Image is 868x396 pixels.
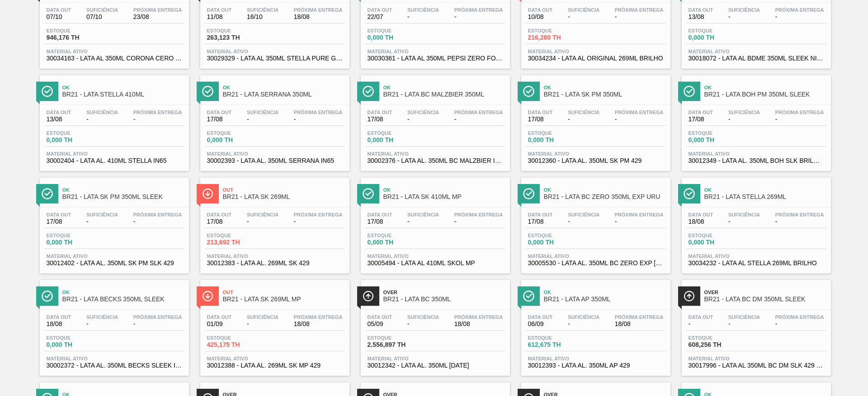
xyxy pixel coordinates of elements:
span: Ok [62,290,184,295]
span: BR21 - LATA SK 269ML [223,193,345,200]
span: BR21 - LATA BC ZERO 350ML EXP URU [544,193,666,200]
span: Material ativo [207,356,343,361]
span: 30002393 - LATA AL. 350ML SERRANA IN65 [207,157,343,164]
span: Estoque [689,28,752,33]
span: Data out [689,110,713,115]
span: 30034163 - LATA AL 350ML CORONA CERO SLEEK [47,55,182,62]
img: Ícone [684,290,695,302]
span: Próxima Entrega [615,314,664,320]
span: 17/08 [528,116,553,123]
span: Próxima Entrega [294,212,343,217]
span: Data out [528,212,553,217]
span: - [454,14,503,20]
span: BR21 - LATA SK PM 350ML [544,91,666,98]
span: Estoque [689,130,752,136]
span: 30002376 - LATA AL. 350ML BC MALZBIER IN65 [368,157,503,164]
span: 2.556,897 TH [368,341,431,348]
span: - [407,218,439,225]
span: Material ativo [528,49,664,54]
span: Estoque [528,130,591,136]
span: 11/08 [207,14,232,20]
span: Estoque [528,28,591,33]
span: Material ativo [689,49,824,54]
a: ÍconeOkBR21 - LATA BECKS 350ML SLEEKData out18/08Suficiência-Próxima Entrega-Estoque0,000 THMater... [33,273,193,376]
span: Material ativo [207,151,343,157]
span: - [247,116,278,123]
span: - [133,218,182,225]
span: Suficiência [247,7,278,13]
span: Suficiência [86,212,118,217]
span: Próxima Entrega [615,212,664,217]
span: Data out [47,212,71,217]
span: 30012393 - LATA AL. 350ML AP 429 [528,362,664,369]
img: Ícone [684,86,695,97]
span: Data out [207,110,232,115]
span: Data out [47,110,71,115]
a: ÍconeOkBR21 - LATA SK 410ML MPData out17/08Suficiência-Próxima Entrega-Estoque0,000 THMaterial at... [354,171,514,273]
span: 30012383 - LATA AL. 269ML SK 429 [207,260,343,267]
span: Próxima Entrega [133,110,182,115]
span: Estoque [47,28,110,33]
img: Ícone [42,188,53,199]
span: - [615,14,664,20]
span: Estoque [207,335,270,341]
span: - [407,14,439,20]
span: 30012402 - LATA AL. 350ML SK PM SLK 429 [47,260,182,267]
a: ÍconeOkBR21 - LATA BC MALZBIER 350MLData out17/08Suficiência-Próxima Entrega-Estoque0,000 THMater... [354,69,514,171]
span: Próxima Entrega [454,212,503,217]
img: Ícone [363,86,374,97]
span: Data out [368,314,392,320]
span: 13/08 [47,116,71,123]
span: Material ativo [368,253,503,259]
span: 23/08 [133,14,182,20]
span: 17/08 [689,116,713,123]
span: Estoque [47,130,110,136]
span: BR21 - LATA BC DM 350ML SLEEK [704,296,826,303]
img: Ícone [202,86,213,97]
span: Material ativo [368,49,503,54]
span: Ok [383,187,505,193]
span: 30012388 - LATA AL. 269ML SK MP 429 [207,362,343,369]
span: 0,000 TH [368,239,431,246]
span: Suficiência [568,212,599,217]
span: Próxima Entrega [454,110,503,115]
span: 30017996 - LATA AL 350ML BC DM SLK 429 BRILHO [689,362,824,369]
span: Suficiência [247,212,278,217]
span: - [294,218,343,225]
span: Ok [544,187,666,193]
span: 17/08 [368,218,392,225]
span: Estoque [368,130,431,136]
span: Estoque [689,233,752,238]
img: Ícone [42,290,53,302]
span: 30002404 - LATA AL. 410ML STELLA IN65 [47,157,182,164]
span: Suficiência [407,314,439,320]
span: Material ativo [368,151,503,157]
span: Estoque [528,233,591,238]
span: Ok [62,187,184,193]
span: Próxima Entrega [133,7,182,13]
span: Material ativo [47,49,182,54]
span: 30012349 - LATA AL. 350ML BOH SLK BRILHO 429 [689,157,824,164]
span: BR21 - LATA SERRANA 350ML [223,91,345,98]
span: - [568,218,599,225]
img: Ícone [202,188,213,199]
span: Out [223,187,345,193]
a: ÍconeOverBR21 - LATA BC 350MLData out05/09Suficiência-Próxima Entrega18/08Estoque2.556,897 THMate... [354,273,514,376]
span: BR21 - LATA SK PM 350ML SLEEK [62,193,184,200]
span: 17/08 [47,218,71,225]
span: 0,000 TH [207,137,270,143]
a: ÍconeOkBR21 - LATA BC ZERO 350ML EXP URUData out17/08Suficiência-Próxima Entrega-Estoque0,000 THM... [514,171,675,273]
a: ÍconeOkBR21 - LATA SK PM 350MLData out17/08Suficiência-Próxima Entrega-Estoque0,000 THMaterial at... [514,69,675,171]
span: BR21 - LATA AP 350ML [544,296,666,303]
span: Próxima Entrega [294,110,343,115]
span: 13/08 [689,14,713,20]
span: Próxima Entrega [775,212,824,217]
a: ÍconeOkBR21 - LATA SERRANA 350MLData out17/08Suficiência-Próxima Entrega-Estoque0,000 THMaterial ... [193,69,354,171]
span: Suficiência [568,7,599,13]
span: 18/08 [615,321,664,327]
span: BR21 - LATA SK 410ML MP [383,193,505,200]
img: Ícone [523,86,534,97]
a: ÍconeOkBR21 - LATA STELLA 410MLData out13/08Suficiência-Próxima Entrega-Estoque0,000 THMaterial a... [33,69,193,171]
span: 18/08 [294,14,343,20]
span: Suficiência [86,7,118,13]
